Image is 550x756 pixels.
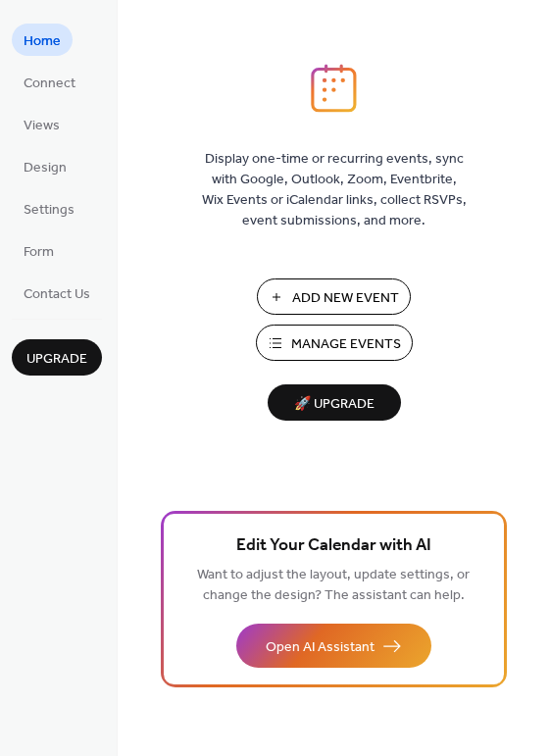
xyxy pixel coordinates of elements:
[12,24,73,56] a: Home
[236,532,431,560] span: Edit Your Calendar with AI
[24,31,61,52] span: Home
[24,116,60,136] span: Views
[26,349,87,370] span: Upgrade
[12,108,72,140] a: Views
[279,391,389,418] span: 🚀 Upgrade
[12,234,66,267] a: Form
[202,149,467,231] span: Display one-time or recurring events, sync with Google, Outlook, Zoom, Eventbrite, Wix Events or ...
[257,278,411,315] button: Add New Event
[311,64,356,113] img: logo_icon.svg
[24,200,75,221] span: Settings
[291,334,401,355] span: Manage Events
[24,284,90,305] span: Contact Us
[12,339,102,376] button: Upgrade
[197,562,470,609] span: Want to adjust the layout, update settings, or change the design? The assistant can help.
[12,150,78,182] a: Design
[292,288,399,309] span: Add New Event
[266,637,375,658] span: Open AI Assistant
[12,66,87,98] a: Connect
[12,277,102,309] a: Contact Us
[12,192,86,225] a: Settings
[24,158,67,178] span: Design
[268,384,401,421] button: 🚀 Upgrade
[24,242,54,263] span: Form
[256,325,413,361] button: Manage Events
[236,624,431,668] button: Open AI Assistant
[24,74,75,94] span: Connect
